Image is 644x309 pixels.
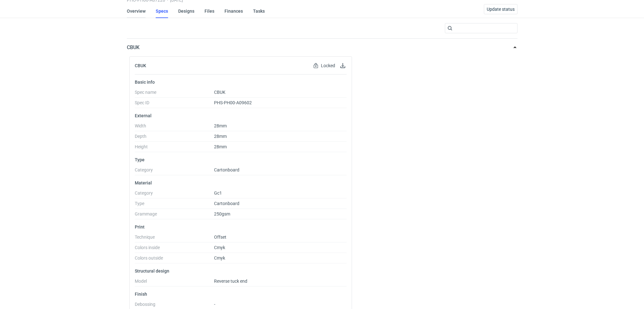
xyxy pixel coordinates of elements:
span: Update status [487,7,515,11]
span: Offset [214,235,226,240]
button: Update status [484,4,517,14]
dt: Technique [135,235,214,242]
span: PHS-PH00-A09602 [214,100,252,105]
span: Cmyk [214,245,225,250]
span: - [214,302,215,307]
dt: Spec name [135,90,214,98]
span: 28mm [214,144,227,149]
span: Cmyk [214,255,225,261]
dt: Colors inside [135,245,214,253]
p: Structural design [135,268,347,274]
span: Gc1 [214,190,222,196]
dt: Model [135,279,214,286]
p: Print [135,224,347,229]
dt: Height [135,144,214,152]
p: Type [135,157,347,162]
span: 28mm [214,123,227,128]
span: Cartonboard [214,167,239,172]
p: External [135,113,347,118]
a: Finances [224,4,243,18]
dt: Colors outside [135,255,214,263]
a: Tasks [253,4,265,18]
dt: Category [135,167,214,175]
button: Download specification [339,62,347,69]
span: Cartonboard [214,201,239,206]
p: Material [135,180,347,185]
a: Designs [178,4,194,18]
a: Specs [156,4,168,18]
span: 28mm [214,134,227,139]
span: Reverse tuck end [214,279,247,284]
dt: Category [135,190,214,198]
a: Files [205,4,214,18]
div: Locked [312,62,336,69]
dt: Grammage [135,211,214,219]
h2: CBUK [135,63,146,68]
span: 250gsm [214,211,230,216]
dt: Width [135,123,214,131]
dt: Type [135,201,214,209]
p: CBUK [127,44,140,51]
a: Overview [127,4,146,18]
dt: Depth [135,134,214,142]
dt: Spec ID [135,100,214,108]
p: Basic info [135,80,347,85]
p: Finish [135,292,347,297]
span: CBUK [214,90,225,95]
